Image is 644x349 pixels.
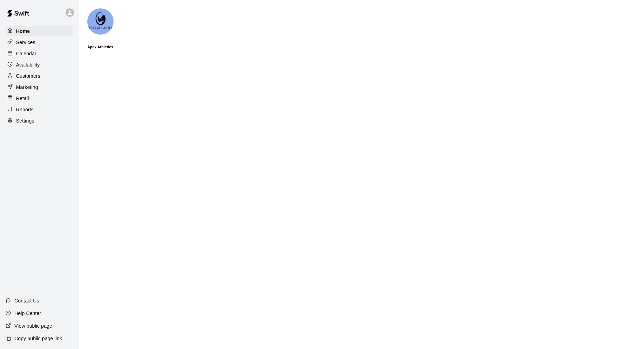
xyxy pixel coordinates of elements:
[16,117,34,124] p: Settings
[16,39,35,46] p: Services
[87,8,114,35] img: Apex Athletics logo
[16,28,30,35] p: Home
[16,106,34,113] p: Reports
[14,322,52,329] p: View public page
[6,60,73,70] a: Availability
[6,48,73,59] a: Calendar
[6,116,73,126] a: Settings
[14,310,41,317] p: Help Center
[6,104,73,115] a: Reports
[14,335,62,342] p: Copy public page link
[6,37,73,48] a: Services
[16,95,29,102] p: Retail
[16,72,40,79] p: Customers
[14,297,39,304] p: Contact Us
[6,82,73,92] a: Marketing
[87,45,636,49] h6: Apex Athletics
[16,50,36,57] p: Calendar
[6,71,73,81] a: Customers
[16,61,40,68] p: Availability
[6,93,73,104] a: Retail
[16,84,38,91] p: Marketing
[6,26,73,36] a: Home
